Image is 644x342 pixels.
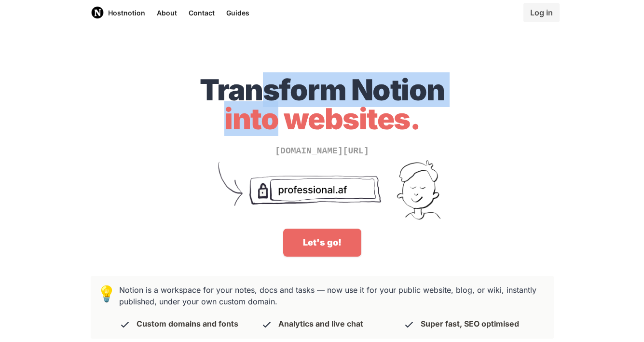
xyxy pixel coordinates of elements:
h3: Notion is a workspace for your notes, docs and tasks — now use it for your public website, blog, ... [116,284,546,330]
span: [DOMAIN_NAME][URL] [275,146,369,156]
p: Super fast, SEO optimised [421,319,519,328]
a: Let's go! [283,229,361,257]
img: Turn unprofessional Notion URLs into your sexy domain [202,158,443,229]
a: Log in [523,3,560,22]
span: 💡 [97,284,116,303]
p: Analytics and live chat [278,319,363,328]
img: Host Notion logo [91,6,104,19]
p: Custom domains and fonts [137,319,238,328]
span: into websites. [224,101,420,136]
h1: Transform Notion [91,75,554,133]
